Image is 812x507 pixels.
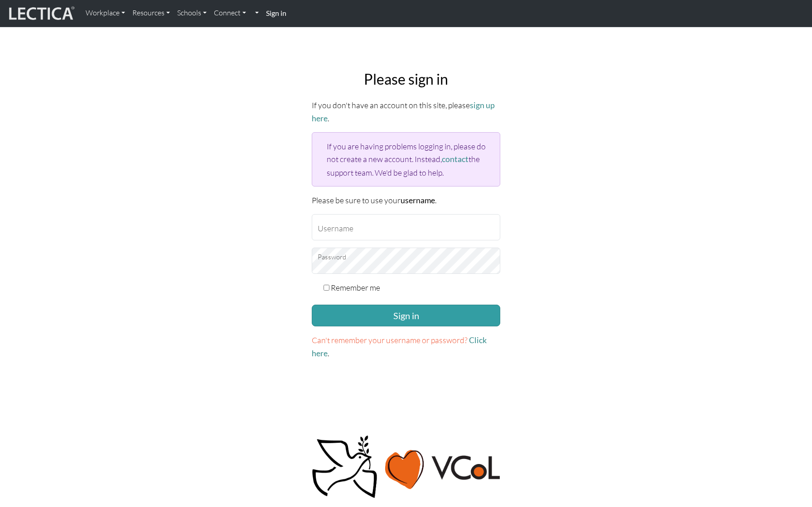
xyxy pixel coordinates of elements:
div: If you are having problems logging in, please do not create a new account. Instead, the support t... [312,132,500,186]
strong: Sign in [266,9,286,17]
img: Peace, love, VCoL [309,434,503,500]
strong: username [401,196,435,205]
button: Sign in [312,305,500,326]
p: Please be sure to use your . [312,194,500,207]
a: Schools [174,4,210,23]
span: Can't remember your username or password? [312,335,468,345]
a: contact [442,154,469,164]
a: Sign in [262,4,290,23]
img: lecticalive [7,5,75,22]
input: Username [312,214,500,240]
a: Connect [210,4,250,23]
h2: Please sign in [312,71,500,88]
p: . [312,334,500,360]
p: If you don't have an account on this site, please . [312,99,500,125]
a: Workplace [82,4,129,23]
a: Resources [129,4,174,23]
label: Remember me [331,281,380,294]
